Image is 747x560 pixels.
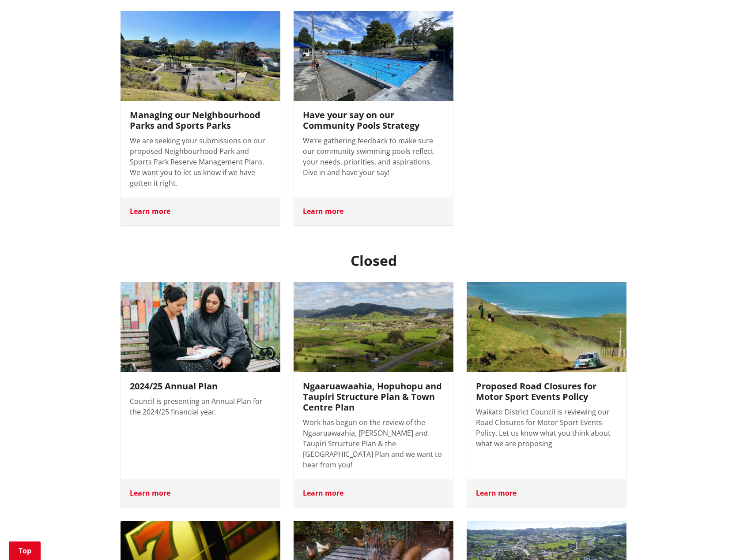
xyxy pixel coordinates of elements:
a: Proposed Road Closures for Motor Sport Events Policy Waikato District Council is reviewing our Ro... [467,282,626,508]
img: Town centre plans [290,280,457,374]
iframe: Messenger Launcher [706,523,738,555]
h3: Have your say on our Community Pools Strategy [303,110,444,131]
p: Waikato District Council is reviewing our Road Closures for Motor Sport Events Policy. Let us kno... [476,407,617,449]
div: Learn more [294,197,453,225]
div: Learn more [121,479,280,507]
p: We are seeking your submissions on our proposed Neighbourhood Park and Sports Park Reserve Manage... [130,135,271,188]
h3: 2024/25 Annual Plan [130,381,271,392]
img: Community Pools - Photo [294,11,453,101]
a: Town centre plan Ngaaruawaahia, Hopuhopu and Taupiri Structure Plan & Town Centre Plan Work has b... [294,282,453,508]
div: Learn more [294,479,453,507]
img: Neighbourhood and Sports Park RMP Photo [121,11,280,101]
h2: Closed [121,252,626,269]
img: ANNUAL PLAN 2024 [121,282,280,372]
img: driving [467,282,626,372]
p: We’re gathering feedback to make sure our community swimming pools reflect your needs, priorities... [303,135,444,178]
a: Have your say on our Community Pools Strategy We’re gathering feedback to make sure our community... [294,11,453,226]
a: 2024/25 Annual Plan Council is presenting an Annual Plan for the 2024/25 financial year. Learn more [121,282,280,508]
h3: Ngaaruawaahia, Hopuhopu and Taupiri Structure Plan & Town Centre Plan [303,381,444,413]
a: Managing our Neighbourhood Parks and Sports Parks We are seeking your submissions on our proposed... [121,11,280,226]
p: Work has begun on the review of the Ngaaruawaahia, [PERSON_NAME] and Taupiri Structure Plan & the... [303,417,444,470]
a: Top [9,541,41,560]
div: Learn more [121,197,280,225]
div: Learn more [467,479,626,507]
p: Council is presenting an Annual Plan for the 2024/25 financial year. [130,396,271,417]
h3: Managing our Neighbourhood Parks and Sports Parks [130,110,271,131]
h3: Proposed Road Closures for Motor Sport Events Policy [476,381,617,402]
